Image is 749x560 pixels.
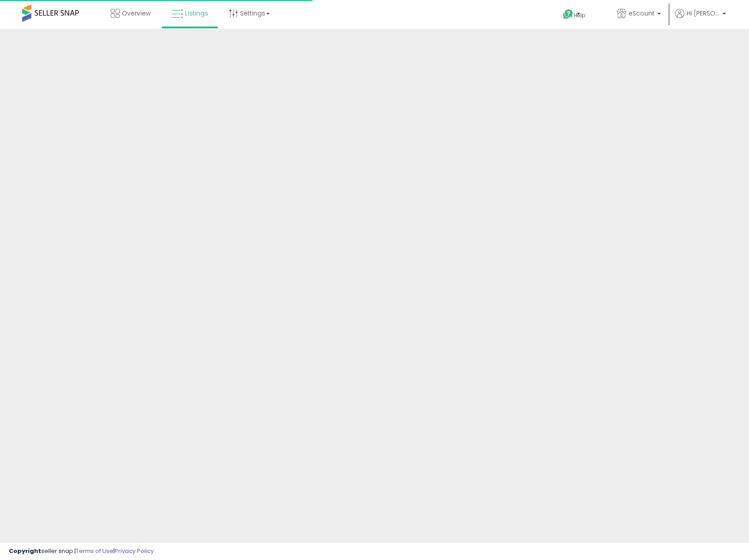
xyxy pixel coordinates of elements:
span: Help [574,12,586,19]
a: Help [556,2,603,29]
span: Overview [122,9,151,18]
span: Listings [185,9,208,18]
span: Hi [PERSON_NAME] [687,9,720,18]
a: Hi [PERSON_NAME] [675,9,726,29]
i: Get Help [563,9,574,20]
span: eScount [629,9,655,18]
